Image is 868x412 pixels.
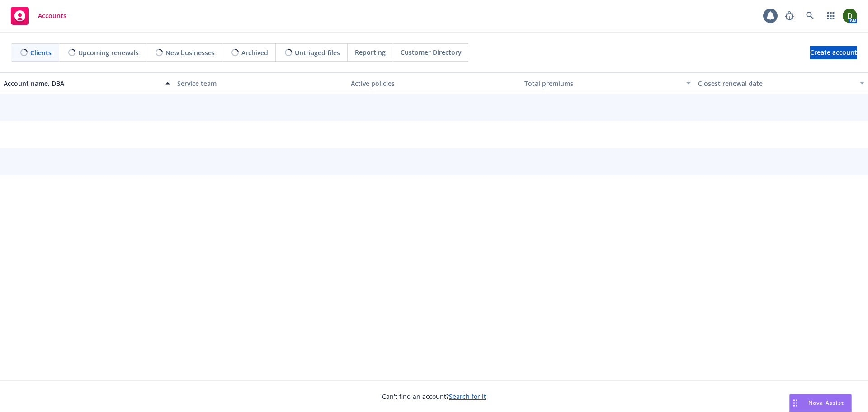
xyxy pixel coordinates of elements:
[355,47,386,57] span: Reporting
[808,399,844,407] span: Nova Assist
[521,72,694,94] button: Total premiums
[449,392,486,401] a: Search for it
[174,72,347,94] button: Service team
[241,48,268,57] span: Archived
[780,7,798,25] a: Report a Bug
[801,7,819,25] a: Search
[822,7,840,25] a: Switch app
[524,79,681,88] div: Total premiums
[810,44,857,61] span: Create account
[401,47,462,57] span: Customer Directory
[351,79,517,88] div: Active policies
[4,79,160,88] div: Account name, DBA
[177,79,344,88] div: Service team
[30,48,52,57] span: Clients
[790,394,801,412] div: Drag to move
[694,72,868,94] button: Closest renewal date
[78,48,139,57] span: Upcoming renewals
[698,79,854,88] div: Closest renewal date
[7,3,70,28] a: Accounts
[347,72,521,94] button: Active policies
[810,46,857,59] a: Create account
[382,392,486,401] span: Can't find an account?
[38,12,66,19] span: Accounts
[843,9,857,23] img: photo
[789,394,852,412] button: Nova Assist
[295,48,340,57] span: Untriaged files
[165,48,215,57] span: New businesses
